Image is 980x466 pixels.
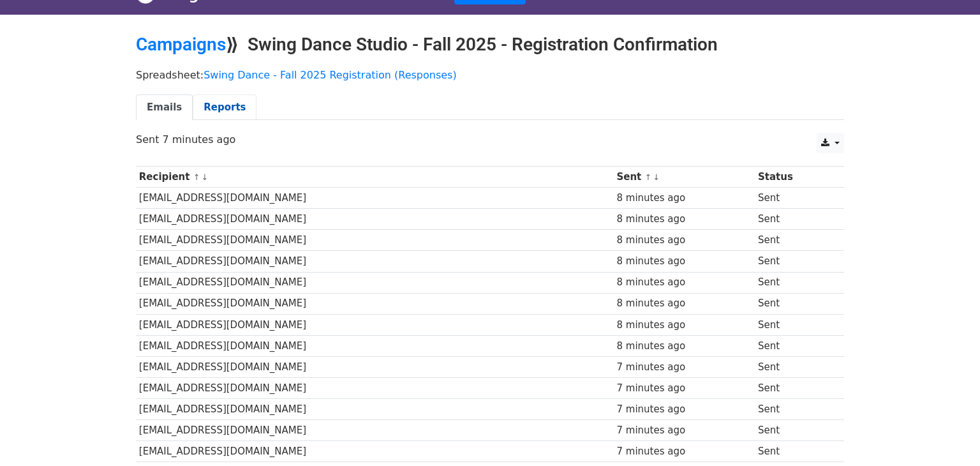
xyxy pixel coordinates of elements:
[755,188,833,209] td: Sent
[136,94,193,121] a: Emails
[755,314,833,335] td: Sent
[616,296,752,311] div: 8 minutes ago
[616,275,752,290] div: 8 minutes ago
[755,399,833,420] td: Sent
[136,230,614,251] td: [EMAIL_ADDRESS][DOMAIN_NAME]
[755,335,833,356] td: Sent
[616,191,752,206] div: 8 minutes ago
[136,167,614,188] th: Recipient
[204,69,456,81] a: Swing Dance - Fall 2025 Registration (Responses)
[653,172,660,182] a: ↓
[136,420,614,441] td: [EMAIL_ADDRESS][DOMAIN_NAME]
[136,293,614,314] td: [EMAIL_ADDRESS][DOMAIN_NAME]
[616,381,752,396] div: 7 minutes ago
[136,34,226,55] a: Campaigns
[616,444,752,459] div: 7 minutes ago
[755,230,833,251] td: Sent
[616,423,752,438] div: 7 minutes ago
[616,212,752,227] div: 8 minutes ago
[136,209,614,230] td: [EMAIL_ADDRESS][DOMAIN_NAME]
[193,172,200,182] a: ↑
[616,402,752,417] div: 7 minutes ago
[201,172,208,182] a: ↓
[614,167,755,188] th: Sent
[136,68,844,82] p: Spreadsheet:
[616,318,752,333] div: 8 minutes ago
[755,272,833,293] td: Sent
[755,293,833,314] td: Sent
[136,441,614,462] td: [EMAIL_ADDRESS][DOMAIN_NAME]
[193,94,256,121] a: Reports
[755,209,833,230] td: Sent
[136,34,844,56] h2: ⟫ Swing Dance Studio - Fall 2025 - Registration Confirmation
[136,399,614,420] td: [EMAIL_ADDRESS][DOMAIN_NAME]
[755,356,833,377] td: Sent
[616,254,752,269] div: 8 minutes ago
[136,314,614,335] td: [EMAIL_ADDRESS][DOMAIN_NAME]
[755,251,833,272] td: Sent
[616,360,752,375] div: 7 minutes ago
[136,188,614,209] td: [EMAIL_ADDRESS][DOMAIN_NAME]
[755,441,833,462] td: Sent
[136,378,614,399] td: [EMAIL_ADDRESS][DOMAIN_NAME]
[755,167,833,188] th: Status
[136,356,614,377] td: [EMAIL_ADDRESS][DOMAIN_NAME]
[136,272,614,293] td: [EMAIL_ADDRESS][DOMAIN_NAME]
[755,378,833,399] td: Sent
[916,405,980,466] iframe: Chat Widget
[645,172,652,182] a: ↑
[136,251,614,272] td: [EMAIL_ADDRESS][DOMAIN_NAME]
[136,133,844,146] p: Sent 7 minutes ago
[616,339,752,354] div: 8 minutes ago
[616,233,752,248] div: 8 minutes ago
[136,335,614,356] td: [EMAIL_ADDRESS][DOMAIN_NAME]
[755,420,833,441] td: Sent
